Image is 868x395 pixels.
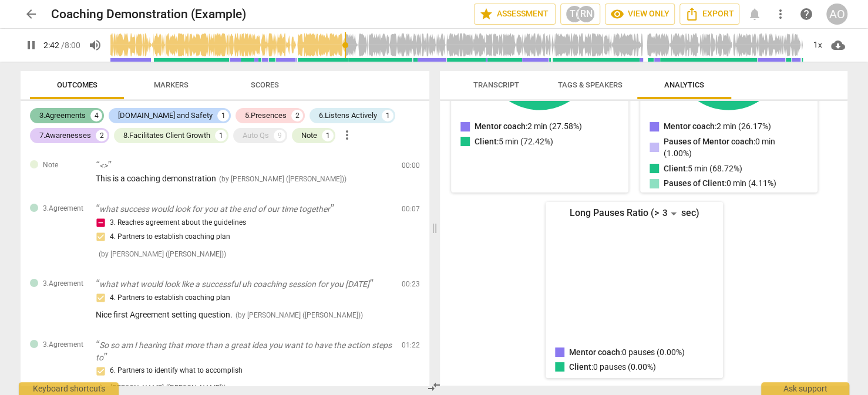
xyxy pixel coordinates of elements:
[235,311,363,319] span: ( by [PERSON_NAME] ([PERSON_NAME]) )
[251,80,279,89] span: Scores
[96,310,233,319] span: Nice first Agreement setting question.
[96,174,216,183] span: This is a coaching demonstration
[664,120,771,133] p: : 2 min (26.17%)
[664,121,715,131] span: Mentor coach
[569,347,620,357] span: Mentor coach
[96,339,392,363] p: So so am I hearing that more than a great idea you want to have the action steps to
[566,5,583,23] div: T(
[664,80,704,89] span: Analytics
[569,361,656,373] p: : 0 pauses (0.00%)
[796,4,817,25] a: Help
[402,279,420,289] span: 00:23
[245,110,287,121] div: 5.Presences
[243,130,269,141] div: Auto Qs
[773,7,788,21] span: more_vert
[479,7,493,21] span: star
[402,204,420,214] span: 00:07
[51,7,246,22] h2: Coaching Demonstration (Example)
[217,110,229,121] div: 1
[664,137,753,146] span: Pauses of Mentor coach
[382,110,393,121] div: 1
[99,384,226,392] span: ( by [PERSON_NAME] ([PERSON_NAME]) )
[664,163,742,175] p: : 5 min (68.72%)
[90,110,102,121] div: 4
[577,5,595,23] div: RN
[88,38,102,52] span: volume_up
[475,136,553,148] p: : 5 min (72.42%)
[475,137,497,146] span: Client
[319,110,377,121] div: 6.Listens Actively
[43,160,58,170] span: Note
[826,4,847,25] button: AO
[123,130,210,141] div: 8.Facilitates Client Growth
[761,382,849,395] div: Ask support
[39,110,86,121] div: 3.Agreements
[96,278,392,291] p: what what would look like a successful uh coaching session for you [DATE]
[24,38,38,52] span: pause
[85,35,106,56] button: Volume
[402,340,420,350] span: 01:22
[558,80,623,89] span: Tags & Speakers
[685,7,734,21] span: Export
[57,80,97,89] span: Outcomes
[664,177,776,190] p: : 0 min (4.11%)
[799,7,813,21] span: help
[215,130,227,141] div: 1
[21,35,42,56] button: Play
[61,40,80,50] span: / 8:00
[664,164,686,173] span: Client
[664,136,803,160] p: : 0 min (1.00%)
[24,7,38,21] span: arrow_back
[340,128,354,142] span: more_vert
[610,7,669,21] span: View only
[664,178,725,188] span: Pauses of Client
[569,362,591,372] span: Client
[43,340,83,350] span: 3.Agreement
[610,7,624,21] span: visibility
[274,130,285,141] div: 9
[569,346,685,359] p: : 0 pauses (0.00%)
[473,80,519,89] span: Transcript
[301,130,317,141] div: Note
[43,40,59,50] span: 2:42
[19,382,119,395] div: Keyboard shortcuts
[154,80,189,89] span: Markers
[43,279,83,289] span: 3.Agreement
[43,204,83,214] span: 3.Agreement
[658,204,681,223] div: 3
[679,4,739,25] button: Export
[605,4,675,25] button: View only
[219,175,346,183] span: ( by [PERSON_NAME] ([PERSON_NAME]) )
[96,160,392,172] p: <>
[96,203,392,215] p: what success would look for you at the end of our time together
[560,4,600,25] button: T(RN
[831,38,845,52] span: cloud_download
[475,120,582,133] p: : 2 min (27.58%)
[479,7,550,21] span: Assessment
[291,110,303,121] div: 2
[96,130,107,141] div: 2
[39,130,91,141] div: 7.Awarenesses
[427,380,441,394] span: compare_arrows
[475,121,526,131] span: Mentor coach
[99,250,226,258] span: ( by [PERSON_NAME] ([PERSON_NAME]) )
[546,204,723,223] div: Long Pauses Ratio (> sec)
[474,4,556,25] button: Assessment
[118,110,213,121] div: [DOMAIN_NAME] and Safety
[806,36,829,55] div: 1x
[322,130,334,141] div: 1
[402,161,420,171] span: 00:00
